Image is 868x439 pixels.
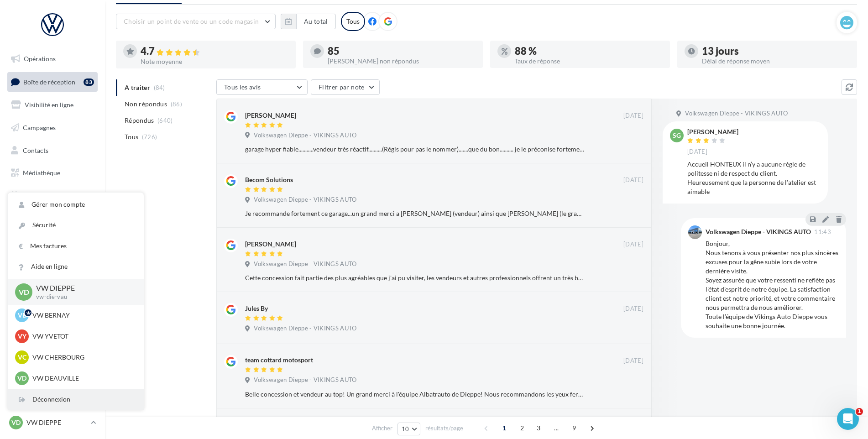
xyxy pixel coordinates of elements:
[245,355,313,365] div: team cottard motosport
[567,421,581,435] span: 9
[531,421,546,435] span: 3
[702,46,850,56] div: 13 jours
[623,240,643,249] span: [DATE]
[341,12,365,31] div: Tous
[116,14,276,29] button: Choisir un point de vente ou un code magasin
[7,414,98,431] a: VD VW DIEPPE
[687,129,738,135] div: [PERSON_NAME]
[245,209,584,218] div: Je recommande fortement ce garage...un grand merci a [PERSON_NAME] (vendeur) ainsi que [PERSON_NA...
[254,324,356,333] span: Volkswagen Dieppe - VIKINGS AUTO
[36,283,129,293] p: VW DIEPPE
[687,160,821,196] div: Accueil HONTEUX il n’y a aucune règle de politesse ni de respect du client. Heureusement que la p...
[32,353,133,362] p: VW CHERBOURG
[125,116,154,125] span: Répondus
[23,78,75,85] span: Boîte de réception
[515,421,529,435] span: 2
[245,175,293,184] div: Becom Solutions
[8,389,144,410] div: Déconnexion
[5,141,99,160] a: Contacts
[142,133,157,141] span: (726)
[23,192,53,199] span: Calendrier
[328,46,476,56] div: 85
[5,186,99,205] a: Calendrier
[18,332,26,341] span: VY
[25,101,73,109] span: Visibilité en ligne
[328,58,476,64] div: [PERSON_NAME] non répondus
[254,131,356,140] span: Volkswagen Dieppe - VIKINGS AUTO
[245,273,584,282] div: Cette concession fait partie des plus agréables que j'ai pu visiter, les vendeurs et autres profe...
[157,117,173,124] span: (640)
[18,353,26,362] span: VC
[11,418,21,427] span: VD
[5,49,99,68] a: Opérations
[24,55,56,63] span: Opérations
[706,229,811,235] div: Volkswagen Dieppe - VIKINGS AUTO
[673,131,681,140] span: SG
[32,374,133,383] p: VW DEAUVILLE
[245,111,296,120] div: [PERSON_NAME]
[706,239,839,330] div: Bonjour, Nous tenons à vous présenter nos plus sincères excuses pour la gêne subie lors de votre ...
[245,145,584,154] div: garage hyper fiable...........vendeur très réactif..........(Régis pour pas le nommer).......que ...
[245,304,268,313] div: Jules By
[372,424,392,433] span: Afficher
[685,110,788,118] span: Volkswagen Dieppe - VIKINGS AUTO
[5,118,99,137] a: Campagnes
[515,58,663,64] div: Taux de réponse
[702,58,850,64] div: Délai de réponse moyen
[23,146,48,154] span: Contacts
[687,148,707,156] span: [DATE]
[125,99,167,109] span: Non répondus
[8,256,144,277] a: Aide en ligne
[18,311,26,320] span: VB
[245,240,296,249] div: [PERSON_NAME]
[5,163,99,183] a: Médiathèque
[125,132,138,141] span: Tous
[5,72,99,92] a: Boîte de réception83
[8,194,144,215] a: Gérer mon compte
[623,112,643,120] span: [DATE]
[224,83,261,91] span: Tous les avis
[814,229,831,235] span: 11:43
[623,176,643,184] span: [DATE]
[254,260,356,268] span: Volkswagen Dieppe - VIKINGS AUTO
[8,236,144,256] a: Mes factures
[549,421,564,435] span: ...
[19,287,29,297] span: VD
[5,239,99,266] a: Campagnes DataOnDemand
[32,332,133,341] p: VW YVETOT
[515,46,663,56] div: 88 %
[23,124,56,131] span: Campagnes
[245,390,584,399] div: Belle concession et vendeur au top! Un grand merci à l'équipe Albatrauto de Dieppe! Nous recomman...
[425,424,463,433] span: résultats/page
[141,58,288,65] div: Note moyenne
[497,421,512,435] span: 1
[32,311,133,320] p: VW BERNAY
[296,14,336,29] button: Au total
[8,215,144,235] a: Sécurité
[623,357,643,365] span: [DATE]
[216,79,308,95] button: Tous les avis
[84,78,94,86] div: 83
[124,17,259,25] span: Choisir un point de vente ou un code magasin
[23,169,60,177] span: Médiathèque
[26,418,87,427] p: VW DIEPPE
[402,425,409,433] span: 10
[837,408,859,430] iframe: Intercom live chat
[36,293,129,301] p: vw-die-vau
[141,46,288,57] div: 4.7
[5,95,99,115] a: Visibilité en ligne
[254,376,356,384] span: Volkswagen Dieppe - VIKINGS AUTO
[311,79,380,95] button: Filtrer par note
[856,408,863,415] span: 1
[281,14,336,29] button: Au total
[254,196,356,204] span: Volkswagen Dieppe - VIKINGS AUTO
[5,209,99,236] a: PLV et print personnalisable
[171,100,182,108] span: (86)
[397,423,421,435] button: 10
[17,374,26,383] span: VD
[623,305,643,313] span: [DATE]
